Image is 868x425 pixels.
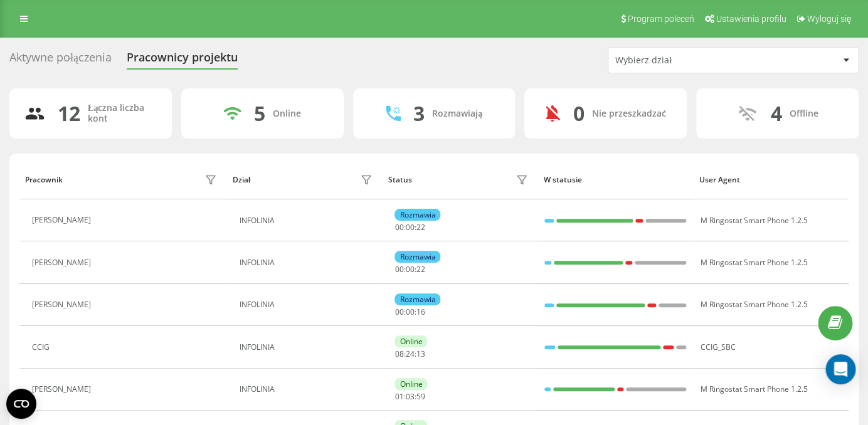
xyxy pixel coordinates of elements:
div: INFOLINIA [240,343,376,352]
span: 24 [405,349,414,359]
span: 08 [394,349,403,359]
div: Pracownicy projektu [127,51,238,70]
div: INFOLINIA [240,385,376,394]
div: 5 [254,102,265,125]
span: 16 [416,307,425,317]
span: 00 [394,307,403,317]
div: Status [388,176,412,184]
span: 00 [394,264,403,275]
div: Offline [789,108,818,119]
div: Online [273,108,301,119]
span: 13 [416,349,425,359]
span: 22 [416,222,425,233]
span: 59 [416,391,425,402]
div: Rozmawia [394,209,440,221]
div: INFOLINIA [240,300,376,309]
div: Pracownik [25,176,63,184]
div: Online [394,335,427,347]
div: Open Intercom Messenger [825,354,855,384]
div: : : [394,265,425,274]
div: Aktywne połączenia [9,51,112,70]
button: Open CMP widget [6,389,36,419]
div: CCIG [32,343,53,352]
div: 3 [413,102,425,125]
div: 4 [770,102,781,125]
span: 00 [394,222,403,233]
span: CCIG_SBC [700,342,735,352]
span: 00 [405,307,414,317]
div: [PERSON_NAME] [32,258,94,267]
div: INFOLINIA [240,258,376,267]
div: Rozmawia [394,251,440,263]
div: : : [394,350,425,359]
div: [PERSON_NAME] [32,300,94,309]
div: : : [394,223,425,232]
div: Łączna liczba kont [88,103,157,124]
span: Wyloguj się [807,14,851,24]
div: W statusie [544,176,687,184]
div: Dział [233,176,250,184]
div: [PERSON_NAME] [32,385,94,394]
div: User Agent [699,176,843,184]
div: Wybierz dział [615,55,765,66]
div: : : [394,308,425,317]
span: M Ringostat Smart Phone 1.2.5 [700,384,807,394]
div: : : [394,392,425,401]
span: 03 [405,391,414,402]
span: M Ringostat Smart Phone 1.2.5 [700,299,807,310]
span: Program poleceń [627,14,694,24]
div: Rozmawiają [432,108,482,119]
div: 0 [573,102,584,125]
div: [PERSON_NAME] [32,216,94,224]
span: Ustawienia profilu [716,14,786,24]
span: M Ringostat Smart Phone 1.2.5 [700,257,807,268]
span: 22 [416,264,425,275]
span: 01 [394,391,403,402]
div: Nie przeszkadzać [591,108,665,119]
div: Online [394,378,427,390]
div: 12 [58,102,80,125]
div: Rozmawia [394,293,440,305]
span: 00 [405,222,414,233]
span: 00 [405,264,414,275]
span: M Ringostat Smart Phone 1.2.5 [700,215,807,226]
div: INFOLINIA [240,216,376,225]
